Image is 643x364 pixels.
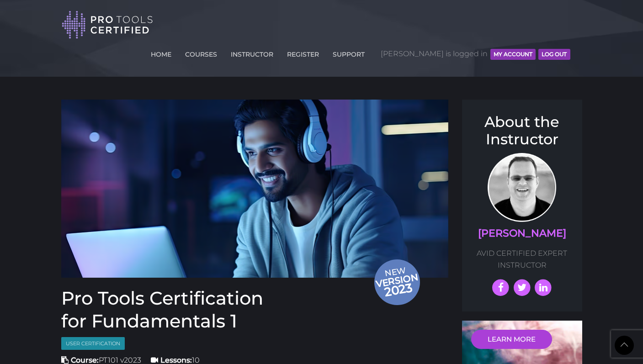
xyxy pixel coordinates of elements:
a: [PERSON_NAME] [478,227,566,239]
a: COURSES [183,45,219,60]
h1: Pro Tools Certification for Fundamentals 1 [61,287,449,332]
span: 2023 [374,279,422,301]
button: MY ACCOUNT [490,49,536,60]
img: AVID Expert Instructor, Professor Scott Beckett profile photo [488,153,556,222]
button: Log Out [538,49,570,60]
a: HOME [149,45,174,60]
span: User Certification [61,337,125,350]
h3: About the Instructor [471,113,573,148]
img: Pro Tools Certified Logo [62,10,153,40]
img: Pro tools certified Fundamentals 1 Course cover [61,100,449,278]
span: New [374,265,422,301]
a: Back to Top [615,336,634,355]
span: [PERSON_NAME] is logged in [381,40,570,68]
a: Newversion 2023 [61,100,449,278]
span: version [374,274,420,286]
p: AVID CERTIFIED EXPERT INSTRUCTOR [471,248,573,271]
a: INSTRUCTOR [229,45,276,60]
a: SUPPORT [330,45,367,60]
a: REGISTER [285,45,321,60]
a: LEARN MORE [471,330,552,349]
